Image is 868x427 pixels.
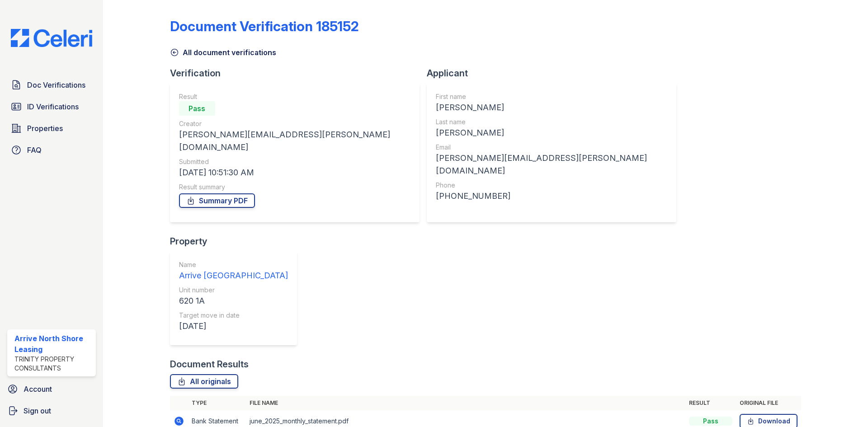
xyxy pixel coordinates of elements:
[170,235,304,248] div: Property
[436,143,667,152] div: Email
[27,145,42,155] span: FAQ
[179,193,255,208] a: Summary PDF
[4,29,99,47] img: CE_Logo_Blue-a8612792a0a2168367f1c8372b55b34899dd931a85d93a1a3d3e32e68fde9ad4.png
[179,119,410,128] div: Creator
[736,396,801,410] th: Original file
[27,101,79,112] span: ID Verifications
[170,358,249,371] div: Document Results
[14,333,92,355] div: Arrive North Shore Leasing
[24,384,52,394] span: Account
[27,123,63,134] span: Properties
[188,396,246,410] th: Type
[7,76,96,94] a: Doc Verifications
[436,152,667,177] div: [PERSON_NAME][EMAIL_ADDRESS][PERSON_NAME][DOMAIN_NAME]
[179,260,288,269] div: Name
[7,98,96,116] a: ID Verifications
[436,101,667,114] div: [PERSON_NAME]
[7,119,96,137] a: Properties
[7,141,96,159] a: FAQ
[179,320,288,333] div: [DATE]
[689,417,732,426] div: Pass
[179,183,410,192] div: Result summary
[179,260,288,282] a: Name Arrive [GEOGRAPHIC_DATA]
[685,396,736,410] th: Result
[246,396,685,410] th: File name
[436,127,667,139] div: [PERSON_NAME]
[170,67,427,80] div: Verification
[179,92,410,101] div: Result
[14,355,92,373] div: Trinity Property Consultants
[170,47,276,58] a: All document verifications
[427,67,684,80] div: Applicant
[179,157,410,166] div: Submitted
[170,18,359,34] div: Document Verification 185152
[436,181,667,190] div: Phone
[436,190,667,202] div: [PHONE_NUMBER]
[436,92,667,101] div: First name
[4,380,99,398] a: Account
[179,311,288,320] div: Target move in date
[179,286,288,295] div: Unit number
[179,295,288,307] div: 620 1A
[170,374,238,389] a: All originals
[179,269,288,282] div: Arrive [GEOGRAPHIC_DATA]
[27,80,85,90] span: Doc Verifications
[179,128,410,154] div: [PERSON_NAME][EMAIL_ADDRESS][PERSON_NAME][DOMAIN_NAME]
[436,117,667,127] div: Last name
[179,166,410,179] div: [DATE] 10:51:30 AM
[4,402,99,420] a: Sign out
[24,405,51,416] span: Sign out
[179,101,215,116] div: Pass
